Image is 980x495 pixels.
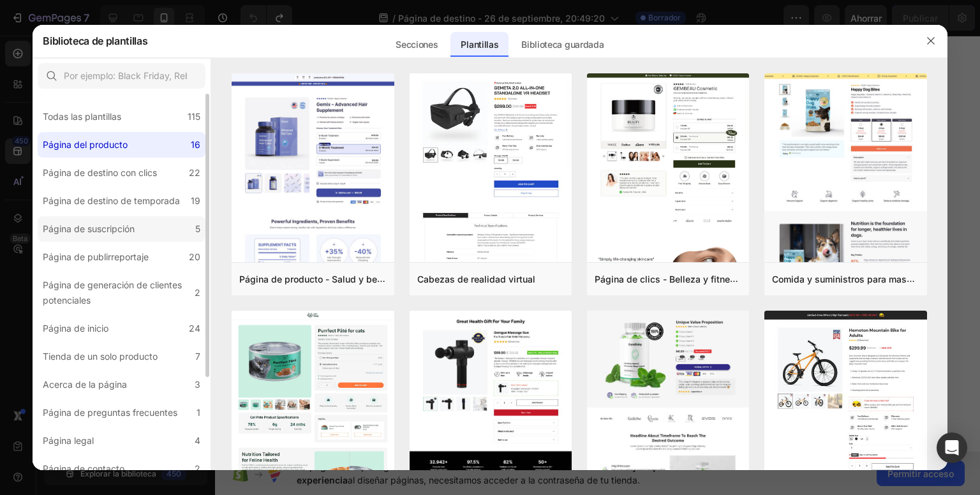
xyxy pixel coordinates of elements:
[43,279,182,306] font: Página de generación de clientes potenciales
[43,379,127,390] font: Acerca de la página
[38,63,205,89] input: Por ejemplo: Black Friday, Rebajas, etc.
[191,139,200,150] font: 16
[195,351,200,362] font: 7
[461,39,498,50] font: Plantillas
[127,237,217,262] button: Add elements
[43,223,135,234] font: Página de suscripción
[195,435,200,446] font: 4
[47,211,202,226] div: Start with Sections from sidebar
[937,432,967,463] div: Abrir Intercom Messenger
[39,308,211,318] div: Start with Generating from URL or image
[32,237,119,262] button: Add sections
[195,463,200,474] font: 2
[43,167,157,178] font: Página de destino con clics
[68,6,151,19] span: iPhone 13 Pro ( 390 px)
[195,223,200,234] font: 5
[197,407,200,418] font: 1
[188,111,200,122] font: 115
[239,273,489,285] font: Página de producto - Salud y belleza - Suplemento capilar
[43,407,177,418] font: Página de preguntas frecuentes
[43,34,147,47] font: Biblioteca de plantillas
[189,251,200,262] font: 20
[191,195,200,206] font: 19
[43,139,128,150] font: Página del producto
[417,274,535,285] font: Cabezas de realidad virtual
[43,195,180,206] font: Página de destino de temporada
[43,323,108,334] font: Página de inicio
[189,167,200,178] font: 22
[43,251,149,262] font: Página de publirreportaje
[195,287,200,298] font: 2
[43,351,158,362] font: Tienda de un solo producto
[43,463,124,474] font: Página de contacto
[189,323,200,334] font: 24
[43,435,94,446] font: Página legal
[521,39,604,50] font: Biblioteca guardada
[43,111,121,122] font: Todas las plantillas
[396,39,438,50] font: Secciones
[195,379,200,390] font: 3
[595,273,794,285] font: Página de clics - Belleza y fitness - Cosmética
